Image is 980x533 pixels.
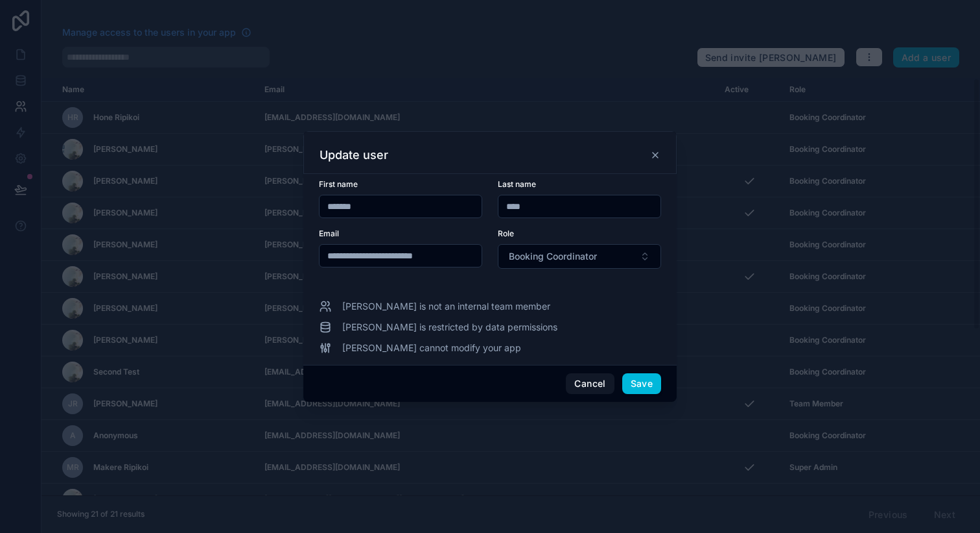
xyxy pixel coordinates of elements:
[320,147,388,163] h3: Update user
[342,300,550,313] span: [PERSON_NAME] is not an internal team member
[319,179,358,189] span: First name
[342,321,557,334] span: [PERSON_NAME] is restricted by data permissions
[509,250,597,263] span: Booking Coordinator
[342,341,521,354] span: [PERSON_NAME] cannot modify your app
[319,229,339,238] span: Email
[498,229,514,238] span: Role
[622,373,661,394] button: Save
[498,179,536,189] span: Last name
[498,244,661,269] button: Select Button
[566,373,614,394] button: Cancel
